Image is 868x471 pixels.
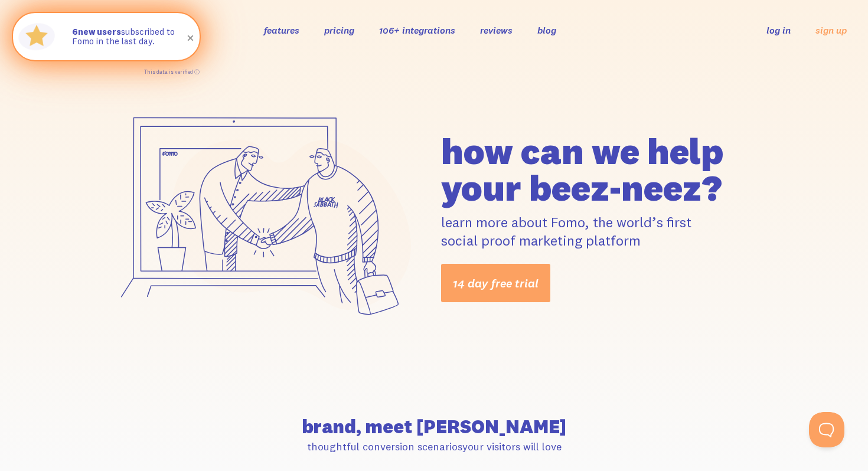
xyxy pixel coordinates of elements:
span: 6 [72,27,78,37]
a: 14 day free trial [441,264,550,302]
img: Fomo [15,15,58,58]
a: sign up [815,24,847,37]
p: learn more about Fomo, the world’s first social proof marketing platform [441,213,763,250]
a: pricing [324,24,354,36]
a: log in [766,24,791,36]
h2: brand, meet [PERSON_NAME] [105,417,763,436]
iframe: Help Scout Beacon - Open [809,412,844,447]
a: This data is verified ⓘ [144,68,200,75]
a: blog [537,24,556,36]
a: 106+ integrations [379,24,455,36]
a: reviews [480,24,513,36]
strong: new users [72,26,121,37]
p: subscribed to Fomo in the last day. [72,27,188,47]
a: features [264,24,299,36]
h1: how can we help your beez-neez? [441,133,763,206]
p: thoughtful conversion scenarios your visitors will love [105,440,763,453]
